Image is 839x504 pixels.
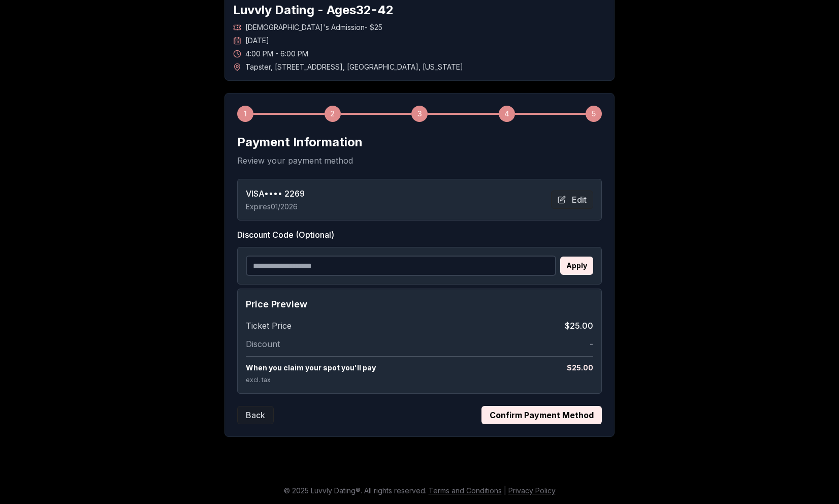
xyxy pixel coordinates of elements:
[481,406,602,424] button: Confirm Payment Method
[551,191,593,209] button: Edit
[245,22,382,33] span: [DEMOGRAPHIC_DATA]'s Admission - $25
[246,363,376,373] span: When you claim your spot you'll pay
[237,406,274,424] button: Back
[411,106,428,122] div: 3
[590,338,593,350] span: -
[237,229,602,241] label: Discount Code (Optional)
[325,106,341,122] div: 2
[245,62,463,72] span: Tapster , [STREET_ADDRESS] , [GEOGRAPHIC_DATA] , [US_STATE]
[237,134,602,150] h2: Payment Information
[246,338,280,350] span: Discount
[565,320,593,332] span: $25.00
[237,106,253,122] div: 1
[246,202,305,212] p: Expires 01/2026
[237,154,602,167] p: Review your payment method
[504,486,506,495] span: |
[246,187,305,200] span: VISA •••• 2269
[245,36,269,46] span: [DATE]
[245,49,308,59] span: 4:00 PM - 6:00 PM
[508,486,556,495] a: Privacy Policy
[586,106,602,122] div: 5
[429,486,502,495] a: Terms and Conditions
[499,106,515,122] div: 4
[567,363,593,373] span: $ 25.00
[246,297,593,311] h4: Price Preview
[233,2,606,18] h1: Luvvly Dating - Ages 32 - 42
[246,320,292,332] span: Ticket Price
[246,376,271,384] span: excl. tax
[560,257,593,275] button: Apply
